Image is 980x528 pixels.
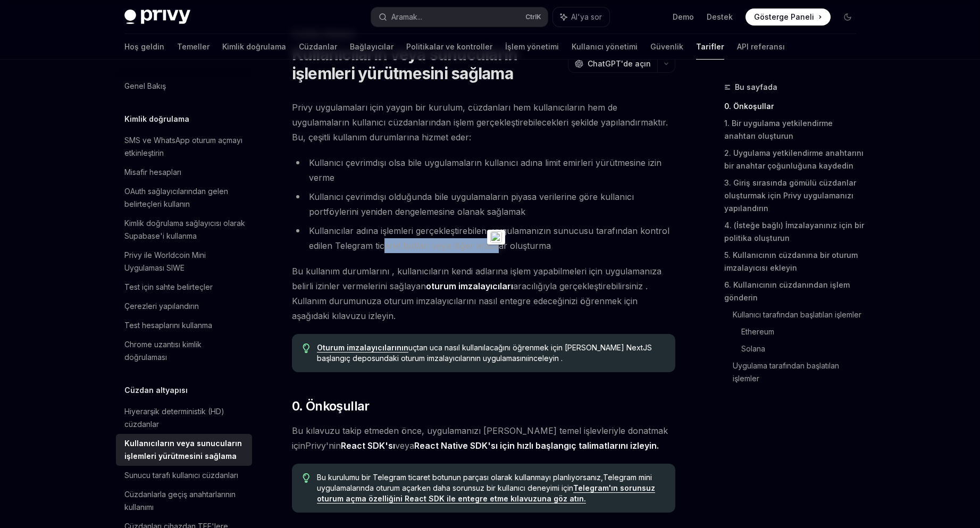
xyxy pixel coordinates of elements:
[116,77,252,96] a: Genel Bakış
[525,13,537,21] font: Ctrl
[116,278,252,297] a: Test için sahte belirteçler
[735,82,777,91] font: Bu sayfada
[309,157,661,183] font: Kullanıcı çevrimdışı olsa bile uygulamaların kullanıcı adına limit emirleri yürütmesine izin verme
[116,466,252,485] a: Sunucu tarafı kullanıcı cüzdanları
[737,42,785,51] font: API referansı
[317,343,652,363] font: uçtan uca nasıl kullanılacağını öğrenmek için [PERSON_NAME] NextJS başlangıç ​​deposundaki oturum...
[350,42,393,51] font: Bağlayıcılar
[505,34,559,60] a: İşlem yönetimi
[724,115,865,145] a: 1. Bir uygulama yetkilendirme anahtarı oluşturun
[724,98,865,115] a: 0. Önkoşullar
[124,10,190,24] img: koyu logo
[406,42,492,51] font: Politikalar ve kontroller
[341,440,395,451] a: React SDK'sı
[724,119,833,140] font: 1. Bir uygulama yetkilendirme anahtarı oluşturun
[116,485,252,517] a: Cüzdanlarla geçiş anahtarlarının kullanımı
[724,102,774,111] font: 0. Önkoşullar
[414,440,659,451] a: React Native SDK'sı için hızlı başlangıç ​​talimatlarını izleyin.
[303,343,310,353] svg: Uç
[299,34,337,60] a: Cüzdanlar
[317,343,408,353] a: Oturum imzalayıcılarının
[124,385,188,395] font: Cüzdan altyapısı
[116,131,252,163] a: SMS ve WhatsApp oturum açmayı etkinleştirin
[124,439,242,460] font: Kullanıcıların veya sunucuların işlemleri yürütmesini sağlama
[116,182,252,214] a: OAuth sağlayıcılarından gelen belirteçleri kullanın
[741,323,865,340] a: Ethereum
[177,42,210,51] font: Temeller
[724,250,858,272] font: 5. Kullanıcının cüzdanına bir oturum imzalayıcısı ekleyin
[309,191,634,217] font: Kullanıcı çevrimdışı olduğunda bile uygulamaların piyasa verilerine göre kullanıcı portföylerini ...
[568,55,657,73] button: ChatGPT'de açın
[572,42,638,51] font: Kullanıcı yönetimi
[305,440,341,451] font: Privy'nin
[309,225,669,251] font: Kullanıcılar adına işlemleri gerçekleştirebilen, uygulamanızın sunucusu tarafından kontrol edilen...
[124,321,212,330] font: Test hesaplarını kullanma
[724,178,856,213] font: 3. Giriş sırasında gömülü cüzdanlar oluşturmak için Privy uygulamanızı yapılandırın
[124,282,213,291] font: Test için sahte belirteçler
[391,12,422,21] font: Aramak...
[124,167,181,177] font: Misafir hesapları
[292,266,661,291] font: Bu kullanım durumlarını , kullanıcıların kendi adlarına işlem yapabilmeleri için uygulamanıza bel...
[116,214,252,246] a: Kimlik doğrulama sağlayıcısı olarak Supabase'i kullanma
[124,34,164,60] a: Hoş geldin
[124,114,189,123] font: Kimlik doğrulama
[292,398,370,414] font: 0. Önkoşullar
[116,434,252,466] a: Kullanıcıların veya sunucuların işlemleri yürütmesini sağlama
[527,354,563,363] font: inceleyin .
[299,42,337,51] font: Cüzdanlar
[733,361,841,383] font: Uygulama tarafından başlatılan işlemler
[571,12,602,21] font: AI'ya sor
[746,9,831,26] a: Gösterge Paneli
[741,340,865,357] a: Solana
[371,7,548,27] button: Aramak...CtrlK
[724,247,865,276] a: 5. Kullanıcının cüzdanına bir oturum imzalayıcısı ekleyin
[426,281,513,292] a: oturum imzalayıcıları
[292,281,648,321] font: aracılığıyla gerçekleştirebilirsiniz . Kullanım durumunuza oturum imzalayıcılarını nasıl entegre ...
[124,490,236,512] font: Cüzdanlarla geçiş anahtarlarının kullanımı
[572,34,638,60] a: Kullanıcı yönetimi
[696,42,724,51] font: Tarifler
[553,7,609,27] button: AI'ya sor
[222,42,286,51] font: Kimlik doğrulama
[124,471,238,480] font: Sunucu tarafı kullanıcı cüzdanları
[292,45,518,83] font: Kullanıcıların veya sunucuların işlemleri yürütmesini sağlama
[696,34,724,60] a: Tarifler
[116,335,252,367] a: Chrome uzantısı kimlik doğrulaması
[116,402,252,434] a: Hiyerarşik deterministik (HD) cüzdanlar
[650,42,683,51] font: Güvenlik
[724,276,865,306] a: 6. Kullanıcının cüzdanından işlem gönderin
[724,280,850,302] font: 6. Kullanıcının cüzdanından işlem gönderin
[124,187,228,208] font: OAuth sağlayıcılarından gelen belirteçleri kullanın
[350,34,393,60] a: Bağlayıcılar
[124,301,199,311] font: Çerezleri yapılandırın
[124,407,224,429] font: Hiyerarşik deterministik (HD) cüzdanlar
[124,250,206,272] font: Privy ile Worldcoin Mini Uygulaması SIWE
[395,440,414,451] font: veya
[733,310,861,319] font: Kullanıcı tarafından başlatılan işlemler
[741,327,774,336] font: Ethereum
[673,12,694,21] font: Demo
[754,12,814,21] font: Gösterge Paneli
[222,34,286,60] a: Kimlik doğrulama
[116,246,252,278] a: Privy ile Worldcoin Mini Uygulaması SIWE
[737,34,785,60] a: API referansı
[537,13,541,21] font: K
[116,297,252,316] a: Çerezleri yapılandırın
[124,42,164,51] font: Hoş geldin
[839,9,856,26] button: Karanlık modu aç/kapat
[724,217,865,247] a: 4. (İsteğe bağlı) İmzalayanınız için bir politika oluşturun
[733,357,865,387] a: Uygulama tarafından başlatılan işlemler
[317,473,603,482] font: Bu kurulumu bir Telegram ticaret botunun parçası olarak kullanmayı planlıyorsanız,
[724,148,864,170] font: 2. Uygulama yetkilendirme anahtarını bir anahtar çoğunluğuna kaydedin
[116,163,252,182] a: Misafir hesapları
[406,34,492,60] a: Politikalar ve kontroller
[650,34,683,60] a: Güvenlik
[341,440,395,451] font: React SDK'sı
[588,59,651,68] font: ChatGPT'de açın
[414,440,659,451] font: React Native SDK'sı için hızlı başlangıç ​​talimatlarını izleyin.
[292,425,668,451] font: Bu kılavuzu takip etmeden önce, uygulamanızı [PERSON_NAME] temel işlevleriyle donatmak için
[724,145,865,174] a: 2. Uygulama yetkilendirme anahtarını bir anahtar çoğunluğuna kaydedin
[707,12,733,21] font: Destek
